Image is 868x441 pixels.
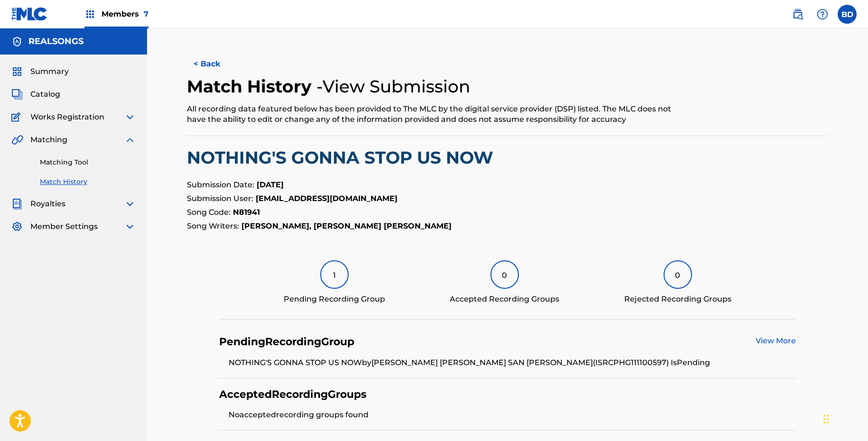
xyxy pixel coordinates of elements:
strong: [DATE] [257,180,284,189]
div: All recording data featured below has been provided to The MLC by the digital service provider (D... [187,104,681,125]
div: User Menu [838,5,857,24]
span: Matching [30,134,67,146]
span: 7 [144,9,148,18]
div: Pending Recording Group [284,294,385,305]
img: Top Rightsholders [84,9,96,20]
img: expand [124,221,136,232]
span: Song Code: [187,208,231,217]
strong: N81941 [233,208,260,217]
img: Works Registration [11,111,24,123]
a: View More [756,336,796,345]
h5: REALSONGS [28,36,83,47]
a: Match History [40,177,136,187]
a: SummarySummary [11,66,69,77]
h2: NOTHING'S GONNA STOP US NOW [187,147,828,168]
div: Rejected Recording Groups [624,294,731,305]
img: Member Settings [11,221,23,232]
img: MLC Logo [11,7,48,21]
li: NOTHING'S GONNA STOP US NOW by [PERSON_NAME] [PERSON_NAME] SAN [PERSON_NAME] (ISRC PHG111100597 )... [229,357,796,368]
div: Drag [823,405,829,433]
span: Members [102,9,148,19]
strong: [EMAIL_ADDRESS][DOMAIN_NAME] [256,194,397,203]
a: CatalogCatalog [11,89,60,100]
span: Royalties [30,198,65,210]
img: expand [124,134,136,146]
div: Help [813,5,832,24]
span: Member Settings [30,221,98,232]
iframe: Chat Widget [821,395,868,441]
iframe: Resource Center [841,292,868,368]
span: Submission User: [187,194,253,203]
strong: [PERSON_NAME], [PERSON_NAME] [PERSON_NAME] [241,221,452,230]
img: Accounts [11,36,23,47]
span: Submission Date: [187,180,254,189]
h4: Accepted Recording Groups [219,388,367,401]
div: Accepted Recording Groups [450,294,559,305]
img: Matching [11,134,23,146]
div: 0 [490,260,519,289]
div: 0 [664,260,692,289]
span: Song Writers: [187,221,239,230]
div: 1 [320,260,349,289]
img: search [792,9,803,20]
img: expand [124,198,136,210]
span: Summary [30,66,69,77]
button: < Back [187,52,244,76]
span: Works Registration [30,111,104,123]
img: expand [124,111,136,123]
h4: Pending Recording Group [219,335,354,349]
h2: Match History [187,76,316,97]
span: Catalog [30,89,60,100]
img: Royalties [11,198,23,210]
img: help [817,9,828,20]
h4: - View Submission [316,76,471,97]
li: No accepted recording groups found [229,409,796,421]
a: Matching Tool [40,157,136,167]
img: Summary [11,66,23,77]
a: Public Search [788,5,807,24]
img: Catalog [11,89,23,100]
